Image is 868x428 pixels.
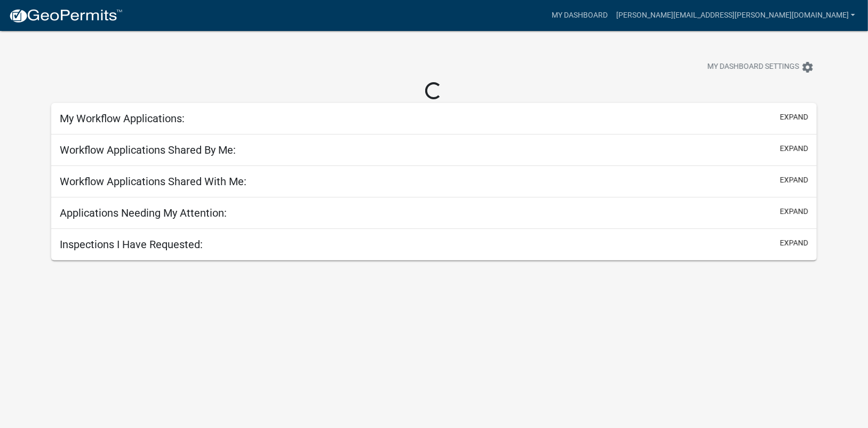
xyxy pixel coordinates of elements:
[780,143,808,154] button: expand
[60,207,227,219] h5: Applications Needing My Attention:
[60,175,246,188] h5: Workflow Applications Shared With Me:
[612,5,859,26] a: [PERSON_NAME][EMAIL_ADDRESS][PERSON_NAME][DOMAIN_NAME]
[60,144,236,156] h5: Workflow Applications Shared By Me:
[780,237,808,249] button: expand
[60,238,203,251] h5: Inspections I Have Requested:
[547,5,612,26] a: My Dashboard
[780,175,808,186] button: expand
[699,57,823,77] button: My Dashboard Settingssettings
[780,112,808,123] button: expand
[801,61,814,74] i: settings
[780,206,808,217] button: expand
[707,61,799,74] span: My Dashboard Settings
[60,112,185,125] h5: My Workflow Applications:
